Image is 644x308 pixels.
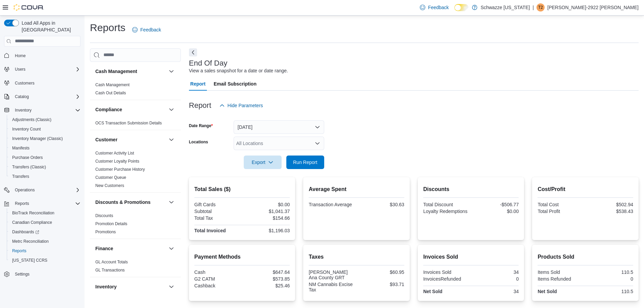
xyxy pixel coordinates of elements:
span: Home [12,51,80,60]
span: Customer Purchase History [95,167,145,172]
a: Customer Queue [95,175,126,180]
span: Manifests [12,145,29,151]
h3: Finance [95,245,113,252]
button: [DATE] [234,120,324,134]
button: Finance [95,245,166,252]
p: [PERSON_NAME]-2922 [PERSON_NAME] [547,3,639,11]
span: Email Subscription [214,77,257,91]
button: Discounts & Promotions [167,198,175,206]
span: Purchase Orders [12,155,43,160]
button: Inventory [95,283,166,290]
span: Washington CCRS [9,256,80,264]
button: Transfers (Classic) [7,162,83,172]
div: $154.66 [243,215,290,221]
nav: Complex example [4,48,80,297]
a: Customer Loyalty Points [95,159,139,164]
span: Users [12,65,80,73]
h2: Cost/Profit [538,185,633,193]
a: GL Account Totals [95,260,128,264]
span: Export [248,156,278,169]
strong: Net Sold [423,289,443,294]
button: Cash Management [167,67,175,75]
button: BioTrack Reconciliation [7,208,83,218]
span: Feedback [140,26,161,33]
button: Customers [1,78,83,88]
button: Open list of options [315,141,320,146]
div: 0 [472,276,519,282]
button: Discounts & Promotions [95,199,166,206]
button: Inventory Count [7,124,83,134]
a: Reports [9,247,29,255]
a: OCS Transaction Submission Details [95,121,162,125]
span: Inventory Count [12,126,41,132]
a: Metrc Reconciliation [9,237,51,245]
span: Inventory Manager (Classic) [12,136,63,141]
button: Reports [7,246,83,256]
span: Catalog [15,94,29,99]
button: Next [189,48,197,56]
div: Customer [90,149,181,192]
button: Catalog [1,92,83,101]
a: Inventory Count [9,125,44,133]
label: Date Range [189,123,213,128]
span: Customer Queue [95,175,126,180]
h3: Discounts & Promotions [95,199,150,206]
div: 34 [472,289,519,294]
span: Dashboards [9,228,80,236]
button: Reports [1,199,83,208]
span: Dashboards [12,229,39,235]
div: $0.00 [472,209,519,214]
span: Metrc Reconciliation [12,239,49,244]
span: GL Transactions [95,267,125,273]
div: $25.46 [243,283,290,288]
a: GL Transactions [95,268,125,273]
button: Customer [95,136,166,143]
a: Cash Out Details [95,91,126,95]
button: Reports [12,199,32,208]
button: [US_STATE] CCRS [7,256,83,265]
button: Settings [1,269,83,279]
p: Schwazze [US_STATE] [481,3,530,11]
div: $502.94 [587,202,633,207]
span: Reports [12,199,80,208]
h3: Customer [95,136,117,143]
button: Inventory [167,283,175,291]
span: Inventory [15,108,31,113]
span: Users [15,67,25,72]
div: G2 CATM [194,276,241,282]
span: Settings [15,271,29,277]
h3: Cash Management [95,68,137,75]
a: Home [12,52,28,60]
span: Manifests [9,144,80,152]
div: 110.5 [587,289,633,294]
a: Customers [12,79,37,87]
button: Users [1,65,83,74]
div: Total Profit [538,209,584,214]
h2: Total Sales ($) [194,185,290,193]
button: Manifests [7,143,83,153]
span: Canadian Compliance [9,218,80,227]
div: Invoices Sold [423,269,470,275]
a: Adjustments (Classic) [9,116,54,124]
input: Dark Mode [454,4,469,11]
a: Cash Management [95,82,129,87]
img: Cova [14,4,44,11]
span: Catalog [12,93,80,101]
button: Inventory [1,105,83,115]
h3: Compliance [95,106,122,113]
div: $60.95 [358,269,404,275]
button: Transfers [7,172,83,181]
div: InvoicesRefunded [423,276,470,282]
button: Hide Parameters [217,99,266,112]
a: Purchase Orders [9,153,46,162]
h2: Payment Methods [194,253,290,261]
span: Promotions [95,229,116,235]
label: Locations [189,139,208,145]
div: Total Discount [423,202,470,207]
div: Gift Cards [194,202,241,207]
span: T2 [538,3,543,11]
button: Run Report [286,156,324,169]
div: [PERSON_NAME] Ana County GRT [309,269,355,280]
